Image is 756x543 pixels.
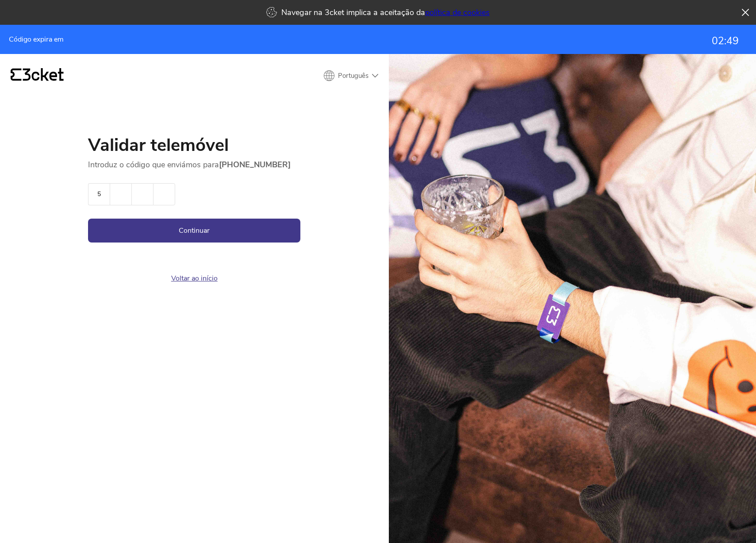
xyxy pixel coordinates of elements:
strong: [PHONE_NUMBER] [219,159,291,170]
span: Código expira em [9,35,64,43]
div: 02:49 [712,35,739,47]
a: {' '} [11,68,64,83]
p: Navegar na 3cket implica a aceitação da [281,7,490,18]
a: política de cookies [425,7,490,18]
button: Continuar [88,219,300,243]
p: Introduz o código que enviámos para [88,159,300,170]
a: Voltar ao início [171,273,218,283]
h1: Validar telemóvel [88,136,300,159]
g: {' '} [11,69,21,81]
